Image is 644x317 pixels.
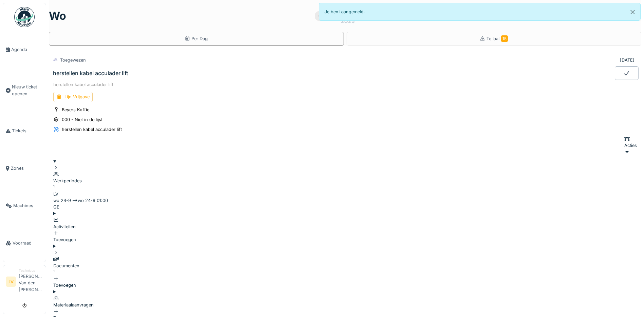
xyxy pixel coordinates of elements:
div: Per Dag [185,35,208,42]
div: Werkperiodes [53,178,637,184]
div: wo 24-9 wo 24-9 01:00 [53,197,637,204]
span: Te laat [486,36,508,41]
div: Je bent aangemeld. [319,3,641,21]
span: 15 [501,35,508,42]
a: Voorraad [3,224,46,262]
a: Agenda [3,31,46,68]
div: Acties [624,136,637,155]
summary: Documenten1Toevoegen [53,243,637,288]
sup: 1 [53,269,55,273]
summary: Werkperiodes1 [53,158,637,191]
div: Toegewezen [60,57,86,63]
summary: ActiviteitenToevoegen [53,210,637,243]
div: [DATE] [620,57,634,63]
div: herstellen kabel acculader lift [62,126,122,133]
div: Beyers Koffie [62,106,89,113]
div: 000 - Niet in de lijst [62,116,103,123]
li: LV [6,277,16,287]
a: LV Technicus[PERSON_NAME] Van den [PERSON_NAME] [6,268,43,297]
div: Toevoegen [53,230,637,243]
a: Zones [3,150,46,187]
div: Technicus [19,268,43,273]
a: Tickets [3,112,46,150]
div: herstellen kabel acculader lift [53,70,128,77]
span: Nieuw ticket openen [12,84,43,97]
li: [PERSON_NAME] Van den [PERSON_NAME] [19,268,43,296]
div: Documenten [53,263,637,269]
div: Toevoegen [53,276,637,288]
div: Materiaalaanvragen [53,302,637,308]
span: Machines [13,202,43,209]
a: Nieuw ticket openen [3,68,46,112]
sup: 1 [53,184,55,188]
button: Close [625,3,640,21]
div: 2025 [341,17,355,25]
div: Lijn Vrijgave [53,92,93,102]
div: GE [53,204,59,210]
span: Tickets [12,128,43,134]
a: Machines [3,187,46,224]
span: Zones [11,165,43,171]
img: Badge_color-CXgf-gQk.svg [14,7,35,27]
h1: wo [49,10,66,22]
div: LV [53,191,58,197]
div: herstellen kabel acculader lift [53,81,637,88]
div: Activiteiten [53,223,637,230]
span: Agenda [11,46,43,53]
span: Voorraad [13,240,43,246]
